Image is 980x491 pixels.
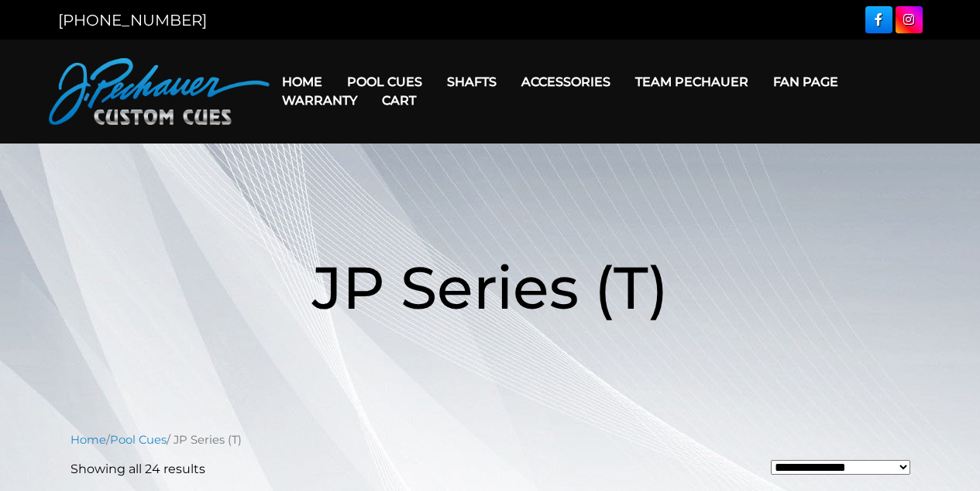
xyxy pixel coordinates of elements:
[70,460,205,479] p: Showing all 24 results
[761,62,851,102] a: Fan Page
[312,251,669,323] span: JP Series (T)
[623,62,761,102] a: Team Pechauer
[49,58,270,125] img: Pechauer Custom Cues
[70,431,910,448] nav: Breadcrumb
[110,433,167,447] a: Pool Cues
[58,11,207,29] a: [PHONE_NUMBER]
[509,62,623,102] a: Accessories
[335,62,435,102] a: Pool Cues
[70,433,106,447] a: Home
[270,81,370,120] a: Warranty
[435,62,509,102] a: Shafts
[370,81,428,120] a: Cart
[270,62,335,102] a: Home
[771,460,910,475] select: Shop order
